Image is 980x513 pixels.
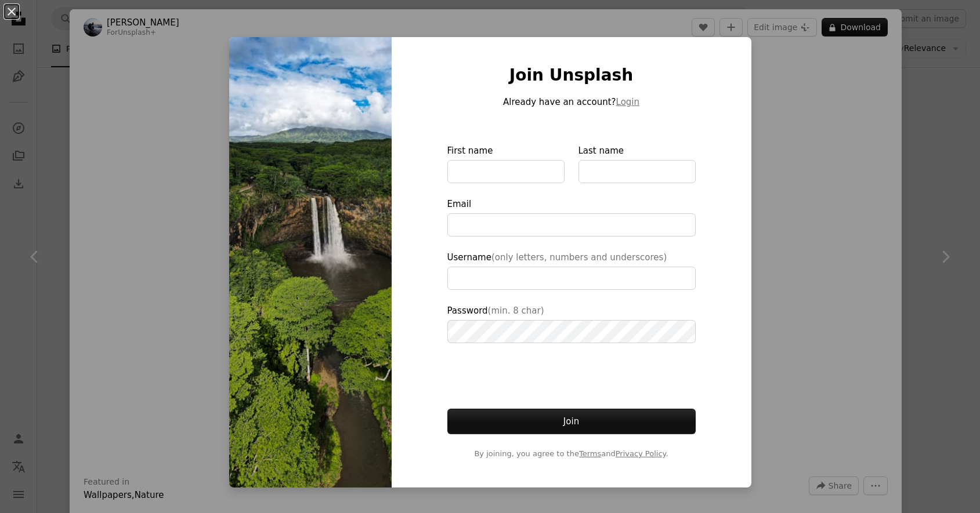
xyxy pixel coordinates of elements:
label: Password [447,304,696,343]
input: First name [447,160,565,183]
a: Privacy Policy [616,449,666,458]
h1: Join Unsplash [447,65,696,86]
span: By joining, you agree to the and . [447,448,696,460]
span: (only letters, numbers and underscores) [491,252,667,263]
button: Login [616,95,639,109]
a: Terms [579,449,601,458]
label: Last name [578,144,696,183]
input: Username(only letters, numbers and underscores) [447,267,696,290]
span: (min. 8 char) [488,305,544,316]
label: First name [447,144,565,183]
p: Already have an account? [447,95,696,109]
label: Username [447,250,696,290]
input: Last name [578,160,696,183]
input: Email [447,213,696,237]
label: Email [447,197,696,237]
img: premium_photo-1675827055694-010aef2cf08f [229,37,392,487]
input: Password(min. 8 char) [447,320,696,343]
button: Join [447,409,696,434]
